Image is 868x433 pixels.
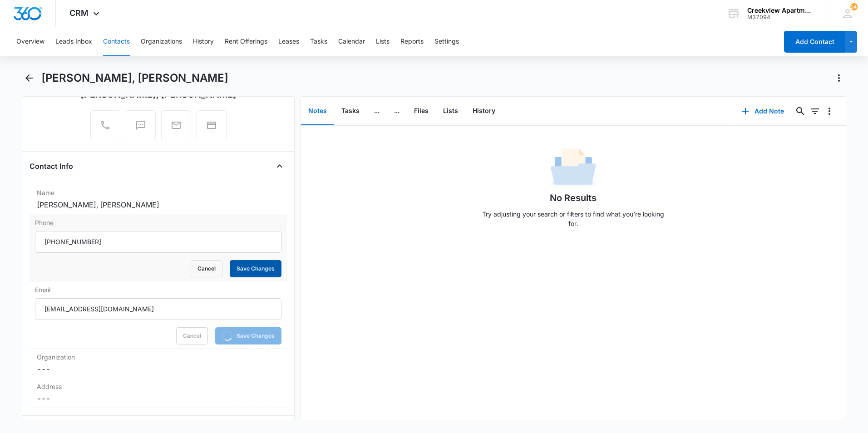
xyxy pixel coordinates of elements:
[37,199,280,210] dd: [PERSON_NAME], [PERSON_NAME]
[338,27,365,56] button: Calendar
[387,97,407,125] button: ...
[822,104,837,118] button: Overflow Menu
[37,352,280,362] label: Organization
[478,209,669,228] p: Try adjusting your search or filters to find what you’re looking for.
[434,27,459,56] button: Settings
[37,393,280,404] dd: ---
[37,364,280,374] dd: ---
[747,14,814,20] div: account id
[367,97,387,125] button: ...
[784,31,845,53] button: Add Contact
[191,260,222,277] button: Cancel
[850,3,858,10] div: notifications count
[733,100,793,122] button: Add Note
[30,161,73,172] h4: Contact Info
[407,97,436,125] button: Files
[35,218,281,227] label: Phone
[35,298,281,320] input: Email
[465,97,503,125] button: History
[37,382,280,391] label: Address
[30,184,287,214] div: Name[PERSON_NAME], [PERSON_NAME]
[747,7,814,14] div: account name
[37,188,280,197] label: Name
[376,27,390,56] button: Lists
[30,378,287,408] div: Address---
[793,104,808,118] button: Search...
[272,159,287,173] button: Close
[400,27,424,56] button: Reports
[35,231,281,253] input: Phone
[55,27,92,56] button: Leads Inbox
[334,97,367,125] button: Tasks
[103,27,130,56] button: Contacts
[808,104,822,118] button: Filters
[35,285,281,295] label: Email
[301,97,334,125] button: Notes
[141,27,182,56] button: Organizations
[225,27,267,56] button: Rent Offerings
[278,27,299,56] button: Leases
[436,97,465,125] button: Lists
[69,8,89,18] span: CRM
[41,71,228,85] h1: [PERSON_NAME], [PERSON_NAME]
[832,71,846,85] button: Actions
[30,349,287,378] div: Organization---
[551,146,596,191] img: No Data
[310,27,327,56] button: Tasks
[16,27,44,56] button: Overview
[22,71,36,85] button: Back
[550,191,597,205] h1: No Results
[230,260,281,277] button: Save Changes
[850,3,858,10] span: 142
[193,27,214,56] button: History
